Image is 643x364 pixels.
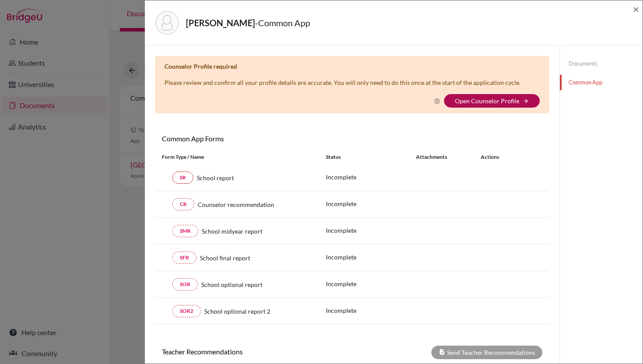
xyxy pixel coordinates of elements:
div: Status [326,153,416,161]
span: School optional report [201,280,262,289]
button: Open Counselor Profilearrow_forward [444,94,540,108]
p: Incomplete [326,279,416,288]
div: Actions [470,153,524,161]
b: Counselor Profile required [164,63,237,70]
span: × [633,3,639,15]
a: Common App [560,75,643,90]
span: School final report [200,253,250,262]
p: Incomplete [326,226,416,235]
button: Close [633,4,639,14]
p: Incomplete [326,172,416,182]
a: Open Counselor Profile [455,97,519,105]
p: Incomplete [326,306,416,315]
i: arrow_forward [523,98,529,104]
p: Incomplete [326,199,416,208]
a: SFR [172,252,196,264]
div: Attachments [416,153,470,161]
strong: [PERSON_NAME] [186,17,255,28]
a: Documents [560,56,643,71]
a: CR [172,198,194,210]
span: School midyear report [202,227,262,236]
h6: Teacher Recommendations [155,347,352,356]
a: SR [172,171,193,184]
div: Send Teacher Recommendations [431,346,542,359]
p: Please review and confirm all your profile details are accurate. You will only need to do this on... [164,78,521,87]
a: SMR [172,225,198,237]
div: Form Type / Name [155,153,319,161]
span: School optional report 2 [204,307,270,316]
span: School report [197,173,234,182]
p: Incomplete [326,252,416,262]
a: SOR2 [172,305,201,317]
span: - Common App [255,17,310,28]
h6: Common App Forms [155,134,352,143]
span: Counselor recommendation [198,200,274,209]
a: SOR [172,278,198,290]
